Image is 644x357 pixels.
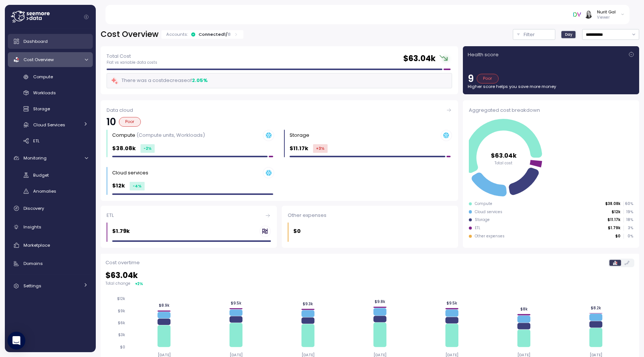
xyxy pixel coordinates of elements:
a: ETL$1.79k [101,206,277,248]
div: Poor [477,74,499,83]
a: Cloud Services [8,119,93,131]
div: 2 % [137,281,143,287]
p: $0 [615,234,621,239]
a: Storage [8,103,93,115]
p: $38.08k [112,144,136,153]
span: Anomalies [33,188,56,194]
div: ETL [475,225,480,231]
a: Budget [8,169,93,181]
a: Compute [8,71,93,83]
p: Filter [524,31,535,38]
a: ETL [8,135,93,147]
div: -4 % [130,182,145,190]
button: Collapse navigation [82,14,91,20]
p: $1.79k [112,227,130,236]
span: Dashboard [23,38,48,44]
tspan: $9.5k [231,301,242,306]
p: 18 % [624,217,633,222]
p: Viewer [597,15,616,20]
a: Dashboard [8,34,93,49]
tspan: Total cost [495,160,512,165]
tspan: $9.8k [376,299,386,304]
p: $0 [293,227,301,236]
a: Domains [8,256,93,271]
span: Discovery [23,205,44,211]
p: 9 [468,74,474,83]
h2: $ 63.04k [105,270,634,281]
p: 3 % [624,225,633,231]
p: Accounts: [166,31,188,37]
div: Cloud services [112,169,148,177]
tspan: $3k [118,332,125,337]
p: Higher score helps you save more money [468,83,634,89]
p: 10 [107,117,116,127]
div: Aggregated cost breakdown [469,107,633,114]
div: Data cloud [107,107,452,114]
h2: Cost Overview [101,29,158,40]
div: There was a cost decrease of [111,76,208,85]
tspan: $9.3k [303,301,314,306]
p: Cost overtime [105,259,140,266]
p: 19 % [624,209,633,215]
span: Cost Overview [23,57,54,63]
div: Cloud services [475,209,502,215]
a: Insights [8,219,93,234]
div: Other expenses [475,234,505,239]
p: 0 % [624,234,633,239]
tspan: $9k [118,309,125,313]
tspan: $9.5k [448,301,458,306]
tspan: $8.2k [593,306,603,310]
tspan: $63.04k [491,151,517,159]
div: Storage [290,132,309,139]
a: Workloads [8,87,93,99]
span: Insights [23,224,41,230]
div: Compute [112,132,205,139]
div: ETL [107,212,271,219]
div: Nurit Gal [597,9,616,15]
a: Discovery [8,201,93,216]
p: Health score [468,51,499,59]
span: Marketplace [23,242,50,248]
p: $1.79k [608,225,621,231]
tspan: $12k [117,296,125,301]
span: Storage [33,106,50,112]
div: Other expenses [288,212,452,219]
img: ACg8ocIVugc3DtI--ID6pffOeA5XcvoqExjdOmyrlhjOptQpqjom7zQ=s96-c [584,10,592,18]
p: $38.08k [605,201,621,206]
p: $11.17k [290,144,308,153]
p: Flat vs variable data costs [107,60,157,65]
a: Monitoring [8,151,93,165]
span: Budget [33,172,49,178]
div: +3 % [313,144,328,153]
span: ETL [33,138,40,144]
tspan: $6k [118,320,125,325]
span: Compute [33,74,53,80]
span: Settings [23,283,41,289]
div: Compute [475,201,492,206]
span: Workloads [33,90,56,96]
div: -2 % [141,144,155,153]
img: 6791f8edfa6a2c9608b219b1.PNG [573,10,581,18]
span: Day [565,32,572,37]
tspan: $8k [522,307,529,312]
a: Data cloud10PoorCompute (Compute units, Workloads)$38.08k-2%Storage $11.17k+3%Cloud services $12k-4% [101,100,458,201]
p: Total Cost [107,53,157,60]
div: Connected 1 / [199,31,231,37]
span: Cloud Services [33,122,65,128]
span: Monitoring [23,155,47,161]
p: $12k [612,209,621,215]
a: Marketplace [8,238,93,253]
div: 2.05 % [192,77,208,84]
p: $12k [112,181,125,190]
a: Cost Overview [8,52,93,67]
p: 60 % [624,201,633,206]
div: Open Intercom Messenger [7,332,25,350]
a: Settings [8,279,93,294]
p: Total change [105,281,130,286]
div: Accounts:Connected1/8 [161,30,243,39]
p: $11.17k [607,217,621,222]
div: Storage [475,217,490,222]
button: Filter [513,29,555,40]
p: (Compute units, Workloads) [136,132,205,139]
